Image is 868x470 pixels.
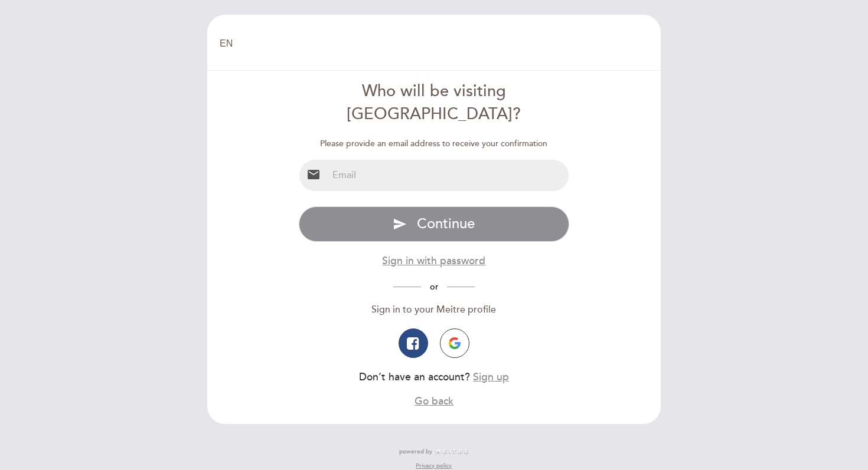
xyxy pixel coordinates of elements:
[435,449,469,455] img: MEITRE
[449,337,461,349] img: icon-google.png
[299,80,570,126] div: Who will be visiting [GEOGRAPHIC_DATA]?
[299,138,570,150] div: Please provide an email address to receive your confirmation
[416,462,452,470] a: Privacy policy
[473,370,509,384] button: Sign up
[328,160,569,191] input: Email
[299,206,570,242] button: send Continue
[421,282,447,292] span: or
[415,394,453,409] button: Go back
[399,448,432,456] span: powered by
[399,448,469,456] a: powered by
[299,303,570,317] div: Sign in to your Meitre profile
[306,167,321,182] i: email
[417,215,475,232] span: Continue
[382,254,485,268] button: Sign in with password
[359,371,470,383] span: Don’t have an account?
[393,217,407,231] i: send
